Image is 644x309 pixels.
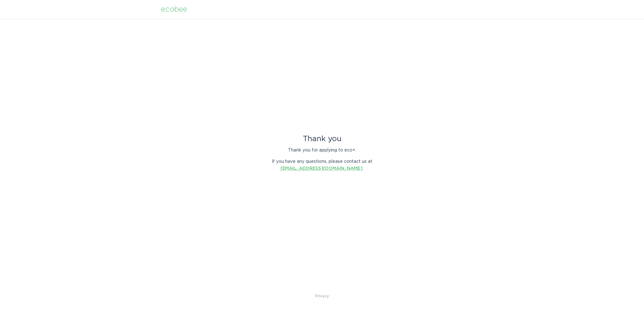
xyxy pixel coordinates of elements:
[161,6,187,13] div: ecobee
[267,158,377,172] p: If you have any questions, please contact us at .
[267,135,377,142] div: Thank you
[280,166,363,171] a: [EMAIL_ADDRESS][DOMAIN_NAME]
[267,147,377,154] p: Thank you for applying to eco+.
[315,293,329,300] a: Privacy Policy & Terms of Use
